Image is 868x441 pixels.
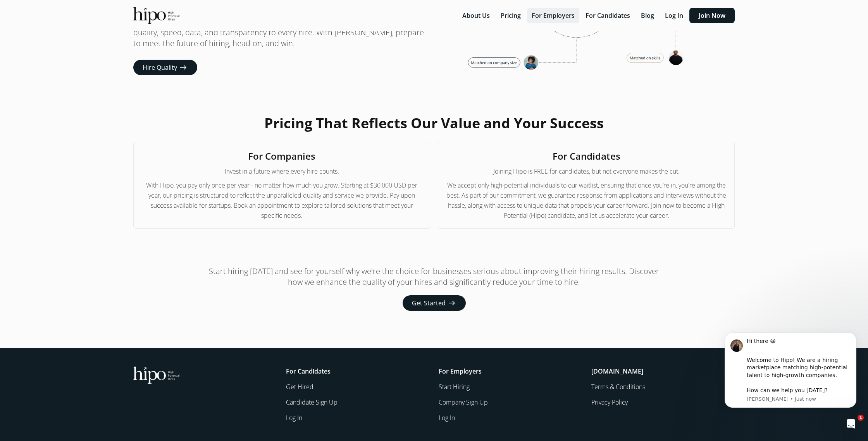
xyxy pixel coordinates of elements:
[553,150,620,162] h2: For Candidates
[842,415,860,433] iframe: Intercom live chat
[133,16,429,49] p: We’re not just changing how you hire—we’re redefining it, bringing unmatched quality, speed, data...
[636,8,659,23] button: Blog
[133,60,197,75] button: Hire Quality arrow_right_alt
[403,295,466,311] button: Get Started arrow_right_alt
[581,11,636,20] a: For Candidates
[439,413,582,422] a: Log In
[447,298,456,308] span: arrow_right_alt
[133,7,179,24] img: official-logo
[412,298,446,308] span: Get Started
[248,150,315,162] h2: For Companies
[636,11,660,20] a: Blog
[581,8,635,23] button: For Candidates
[689,8,735,23] button: Join Now
[286,367,429,376] h5: For Candidates
[133,367,179,384] img: official-logo
[591,382,735,391] a: Terms & Conditions
[660,8,688,23] button: Log In
[493,166,680,176] p: Joining Hipo is FREE for candidates, but not everyone makes the cut.
[286,382,429,391] a: Get Hired
[264,115,604,131] h1: Pricing That Reflects Our Value and Your Success
[689,11,735,20] a: Join Now
[660,11,689,20] a: Log In
[496,11,527,20] a: Pricing
[496,8,525,23] button: Pricing
[439,382,582,391] a: Start Hiring
[458,8,494,23] button: About Us
[858,415,864,421] span: 1
[201,266,666,288] p: Start hiring [DATE] and see for yourself why we're the choice for businesses serious about improv...
[439,367,582,376] h5: For Employers
[458,11,496,20] a: About Us
[225,166,339,176] p: Invest in a future where every hire counts.
[527,8,579,23] button: For Employers
[591,398,735,407] a: Privacy Policy
[439,398,582,407] a: Company Sign Up
[141,180,422,220] span: With Hipo, you pay only once per year - no matter how much you grow. Starting at $30,000 USD per ...
[286,398,429,407] a: Candidate Sign Up
[143,63,177,72] span: Hire Quality
[446,180,727,220] span: We accept only high-potential individuals to our waitlist, ensuring that once you’re in, you're a...
[713,326,868,412] iframe: Intercom notifications message
[286,413,429,422] a: Log In
[591,367,735,376] h5: [DOMAIN_NAME]
[527,11,581,20] a: For Employers
[179,63,188,72] span: arrow_right_alt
